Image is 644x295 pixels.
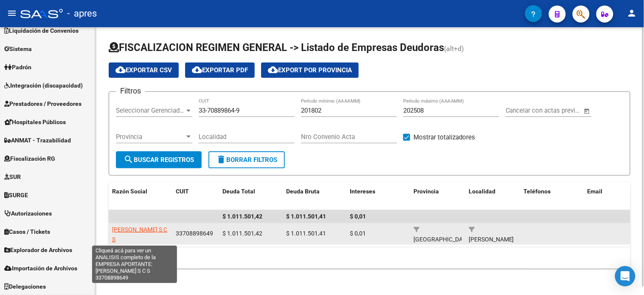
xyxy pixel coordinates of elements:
[4,117,66,127] span: Hospitales Públicos
[350,188,375,195] span: Intereses
[4,282,46,291] span: Delegaciones
[216,156,277,164] span: Borrar Filtros
[176,230,213,237] span: 33708898649
[219,182,283,210] datatable-header-cell: Deuda Total
[116,85,145,97] h3: Filtros
[413,132,475,142] span: Mostrar totalizadores
[268,66,352,74] span: Export por Provincia
[112,188,147,195] span: Razón Social
[615,266,636,286] div: Open Intercom Messenger
[4,172,21,182] span: SUR
[283,182,346,210] datatable-header-cell: Deuda Bruta
[116,133,185,141] span: Provincia
[286,188,320,195] span: Deuda Bruta
[4,245,72,255] span: Explorador de Archivos
[124,156,194,164] span: Buscar Registros
[286,230,326,237] span: $ 1.011.501,41
[4,227,50,236] span: Casos / Tickets
[115,65,126,75] mat-icon: cloud_download
[115,66,172,74] span: Exportar CSV
[350,230,366,237] span: $ 0,01
[286,213,326,220] span: $ 1.011.501,41
[116,107,185,114] span: Seleccionar Gerenciador
[444,45,464,53] span: (alt+d)
[4,264,77,273] span: Importación de Archivos
[4,62,31,72] span: Padrón
[520,182,584,210] datatable-header-cell: Teléfonos
[109,42,444,54] span: FISCALIZACION REGIMEN GENERAL -> Listado de Empresas Deudoras
[192,65,202,75] mat-icon: cloud_download
[469,188,495,195] span: Localidad
[4,44,32,54] span: Sistema
[216,154,226,165] mat-icon: delete
[4,81,83,90] span: Integración (discapacidad)
[4,136,71,145] span: ANMAT - Trazabilidad
[410,182,465,210] datatable-header-cell: Provincia
[524,188,551,195] span: Teléfonos
[109,62,179,78] button: Exportar CSV
[469,236,514,243] span: [PERSON_NAME]
[124,154,134,165] mat-icon: search
[109,182,172,210] datatable-header-cell: Razón Social
[627,8,637,18] mat-icon: person
[7,8,17,18] mat-icon: menu
[4,26,79,35] span: Liquidación de Convenios
[192,66,248,74] span: Exportar PDF
[4,190,28,200] span: SURGE
[222,213,262,220] span: $ 1.011.501,42
[109,247,630,269] div: 1 total
[4,154,55,163] span: Fiscalización RG
[350,213,366,220] span: $ 0,01
[413,236,471,243] span: [GEOGRAPHIC_DATA]
[4,99,82,108] span: Prestadores / Proveedores
[185,62,255,78] button: Exportar PDF
[413,188,439,195] span: Provincia
[261,62,359,78] button: Export por Provincia
[222,230,262,237] span: $ 1.011.501,42
[588,188,603,195] span: Email
[346,182,410,210] datatable-header-cell: Intereses
[465,182,520,210] datatable-header-cell: Localidad
[222,188,255,195] span: Deuda Total
[116,151,202,168] button: Buscar Registros
[268,65,278,75] mat-icon: cloud_download
[582,106,592,116] button: Open calendar
[112,226,167,243] span: [PERSON_NAME] S C S
[176,188,189,195] span: CUIT
[4,209,52,218] span: Autorizaciones
[172,182,219,210] datatable-header-cell: CUIT
[208,151,285,168] button: Borrar Filtros
[67,4,97,23] span: - apres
